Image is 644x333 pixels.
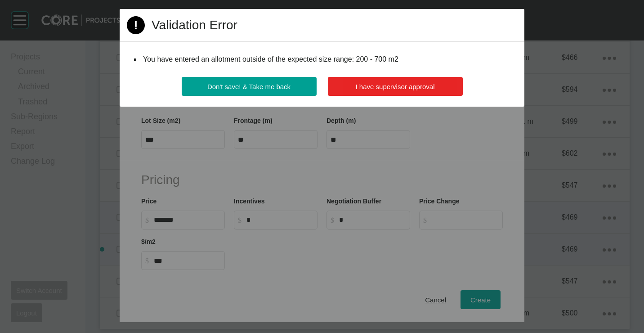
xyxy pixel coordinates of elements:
h2: Validation Error [152,16,237,34]
span: I have supervisor approval [356,83,435,90]
span: Don't save! & Take me back [207,83,291,90]
div: You have entered an allotment outside of the expected size range: 200 - 700 m2 [141,53,503,66]
button: I have supervisor approval [328,77,463,96]
button: Don't save! & Take me back [182,77,317,96]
